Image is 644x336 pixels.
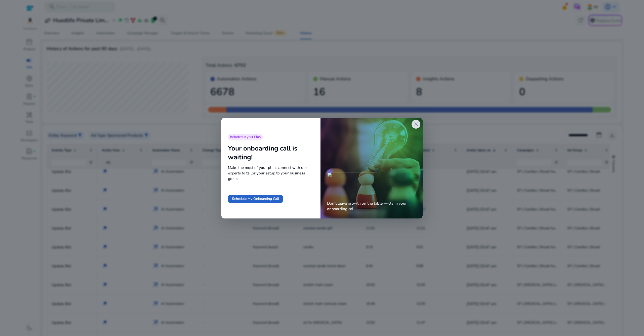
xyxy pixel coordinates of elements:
[232,196,279,201] span: Schedule My Onboarding Call
[413,121,419,128] span: close
[228,144,314,162] div: Your onboarding call is waiting!
[327,201,416,212] span: Don’t leave growth on the table — claim your onboarding call.
[228,195,283,203] button: Schedule My Onboarding Call
[230,135,261,139] span: Included in your Plan
[228,165,314,181] span: Make the most of your plan, connect with our experts to tailor your setup to your business goals.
